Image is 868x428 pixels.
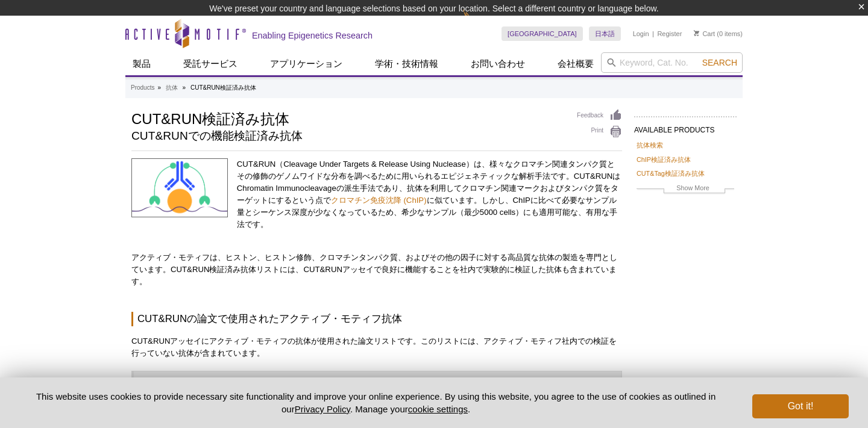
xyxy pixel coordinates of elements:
[176,52,245,75] a: 受託サービス
[19,390,732,415] p: This website uses cookies to provide necessary site functionality and improve your online experie...
[699,57,741,68] button: Search
[408,404,468,414] button: cookie settings
[637,168,705,179] a: CUT&Tag検証済み抗体
[190,84,256,91] li: CUT&RUN検証済み抗体
[657,29,682,38] a: Register
[263,52,350,75] a: アプリケーション
[637,140,663,150] a: 抗体検索
[368,52,445,75] a: 学術・技術情報
[702,58,737,67] span: Search
[601,52,743,73] input: Keyword, Cat. No.
[134,371,621,399] summary: CUT&RUN Publications
[166,82,178,93] a: 抗体
[637,154,691,165] a: ChIP検証済み抗体
[464,52,532,75] a: お問い合わせ
[633,29,649,38] a: Login
[131,158,228,217] img: CUT&Tag
[634,116,737,138] h2: AVAILABLE PRODUCTS
[183,84,186,91] li: »
[463,9,495,37] img: Change Here
[577,109,622,122] a: Feedback
[237,158,622,231] p: CUT&RUN（Cleavage Under Targets & Release Using Nuclease）は、様々なクロマチン関連タンパク質とその修飾のゲノムワイドな分布を調べるために用い...
[694,26,743,41] li: (0 items)
[550,52,601,75] a: 会社概要
[252,30,373,41] h2: Enabling Epigenetics Research
[131,335,622,359] p: CUT&RUNアッセイにアクティブ・モティフの抗体が使用された論文リストです。このリストには、アクティブ・モティフ社内での検証を行っていない抗体が含まれています。
[131,109,565,127] h1: CUT&RUN検証済み抗体
[502,26,583,41] a: [GEOGRAPHIC_DATA]
[752,394,849,418] button: Got it!
[131,312,622,326] h3: CUT&RUNの論文で使用されたアクティブ・モティフ抗体
[694,30,699,36] img: Your Cart
[694,29,715,38] a: Cart
[589,26,621,41] a: 日本語
[131,82,154,93] a: Products
[331,196,427,205] a: クロマチン免疫沈降 (ChIP)
[577,125,622,138] a: Print
[637,182,734,196] a: Show More
[652,26,654,41] li: |
[131,252,622,288] p: アクティブ・モティフは、ヒストン、ヒストン修飾、クロマチンタンパク質、およびその他の因子に対する高品質な抗体の製造を専門としています。CUT&RUN検証済み抗体リストには、CUT&RUNアッセイ...
[125,52,158,75] a: 製品
[157,84,161,91] li: »
[295,404,350,414] a: Privacy Policy
[131,131,565,141] h2: CUT&RUNでの機能検証済み抗体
